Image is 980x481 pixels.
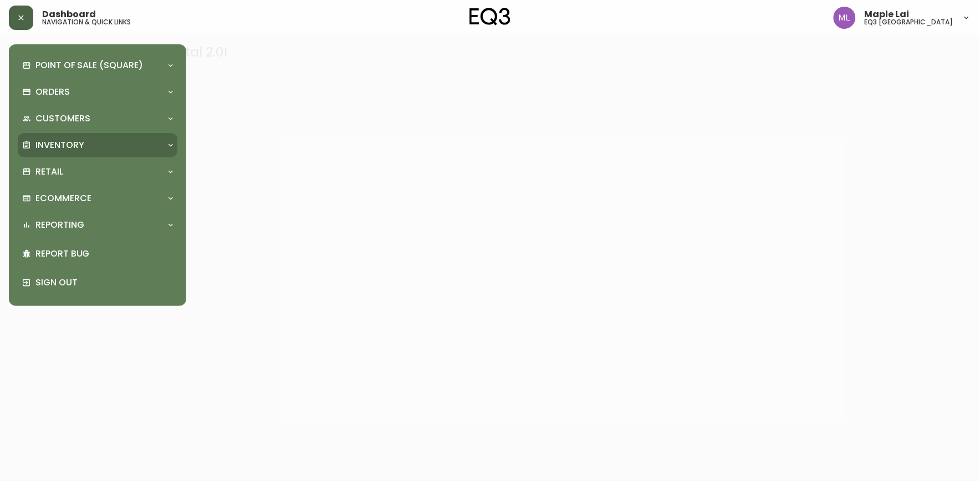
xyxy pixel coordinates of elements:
[18,239,177,268] div: Report Bug
[35,192,91,204] p: Ecommerce
[35,112,90,125] p: Customers
[35,248,173,260] p: Report Bug
[834,7,856,29] img: 61e28cffcf8cc9f4e300d877dd684943
[35,166,63,178] p: Retail
[35,139,84,151] p: Inventory
[469,8,511,25] img: logo
[35,86,70,98] p: Orders
[42,10,96,19] span: Dashboard
[35,277,173,289] p: Sign Out
[35,219,84,231] p: Reporting
[865,19,953,25] h5: eq3 [GEOGRAPHIC_DATA]
[865,10,910,19] span: Maple Lai
[18,80,177,104] div: Orders
[35,59,143,71] p: Point of Sale (Square)
[18,53,177,78] div: Point of Sale (Square)
[18,186,177,211] div: Ecommerce
[18,268,177,297] div: Sign Out
[18,160,177,184] div: Retail
[18,106,177,131] div: Customers
[18,133,177,157] div: Inventory
[18,213,177,237] div: Reporting
[42,19,131,25] h5: navigation & quick links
